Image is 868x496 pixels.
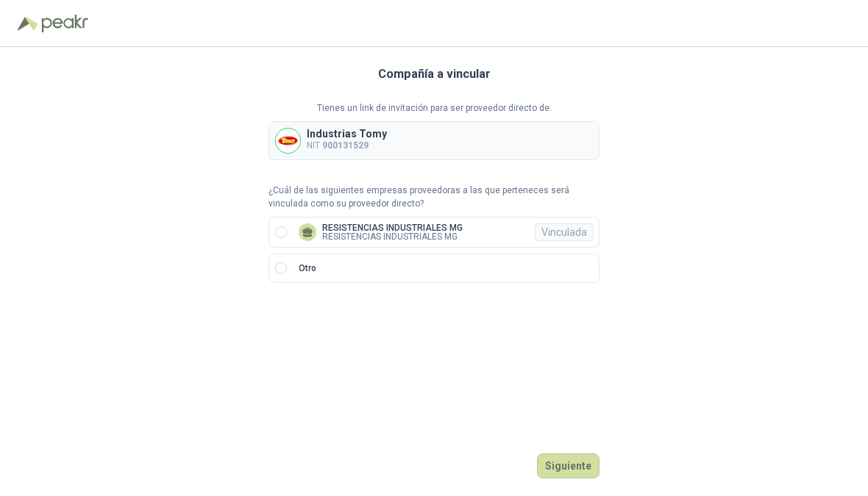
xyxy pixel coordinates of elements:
b: 900131529 [322,140,369,151]
p: ¿Cuál de las siguientes empresas proveedoras a las que perteneces será vinculada como su proveedo... [268,184,600,212]
p: RESISTENCIAS INDUSTRIALES MG [322,232,463,241]
img: Logo [18,16,38,31]
div: Vinculada [535,223,594,241]
p: NIT [307,139,387,153]
button: Siguiente [537,453,600,478]
img: Company Logo [276,129,300,153]
h3: Compañía a vincular [378,65,491,84]
img: Peakr [41,15,88,32]
p: Otro [299,262,316,276]
p: RESISTENCIAS INDUSTRIALES MG [322,223,463,232]
p: Industrias Tomy [307,129,387,139]
p: Tienes un link de invitación para ser proveedor directo de: [268,101,600,115]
